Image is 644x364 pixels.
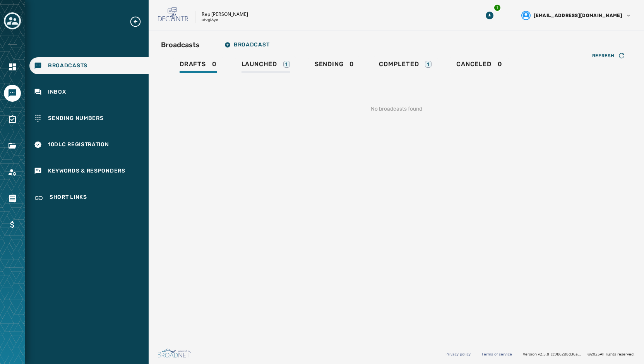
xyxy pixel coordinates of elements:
p: utvgi6yo [202,17,218,23]
span: Broadcast [224,42,269,48]
a: Navigate to Account [4,164,21,181]
a: Navigate to Keywords & Responders [29,162,149,179]
a: Navigate to Inbox [29,84,149,101]
span: 10DLC Registration [48,141,109,149]
button: Toggle account select drawer [4,12,21,29]
div: 0 [315,60,354,73]
span: Version [523,351,581,357]
a: Canceled0 [450,56,508,74]
button: Refresh [586,50,632,62]
a: Sending0 [308,56,360,74]
div: 0 [456,60,502,73]
span: [EMAIL_ADDRESS][DOMAIN_NAME] [534,12,622,19]
a: Privacy policy [445,351,471,357]
span: Completed [379,60,419,68]
div: 1 [283,61,290,68]
span: v2.5.8_cc9b62d8d36ac40d66e6ee4009d0e0f304571100 [538,351,581,357]
span: Short Links [50,193,87,203]
span: Refresh [592,53,615,59]
a: Navigate to Billing [4,216,21,233]
h2: Broadcasts [161,39,200,50]
span: Inbox [48,88,66,96]
button: User settings [518,8,635,23]
a: Launched1 [235,56,296,74]
a: Navigate to Short Links [29,189,149,207]
span: Launched [241,60,277,68]
a: Navigate to Surveys [4,111,21,128]
div: 0 [180,60,217,73]
a: Navigate to Home [4,58,21,75]
div: 1 [425,61,432,68]
span: © 2025 All rights reserved. [587,351,635,357]
button: Broadcast [218,37,276,53]
a: Drafts0 [173,56,223,74]
div: 1 [493,4,501,12]
a: Navigate to Messaging [4,85,21,102]
a: Terms of service [481,351,512,357]
a: Navigate to Files [4,137,21,154]
a: Navigate to 10DLC Registration [29,136,149,153]
span: Drafts [180,60,206,68]
a: Navigate to Broadcasts [29,57,149,74]
span: Sending [315,60,344,68]
div: No broadcasts found [161,93,632,125]
p: Rep [PERSON_NAME] [202,11,248,17]
a: Completed1 [373,56,438,74]
a: Navigate to Orders [4,190,21,207]
button: Download Menu [483,9,497,22]
span: Canceled [456,60,491,68]
button: Expand sub nav menu [129,15,148,28]
span: Sending Numbers [48,114,104,122]
a: Navigate to Sending Numbers [29,110,149,127]
span: Broadcasts [48,62,87,70]
span: Keywords & Responders [48,167,125,175]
